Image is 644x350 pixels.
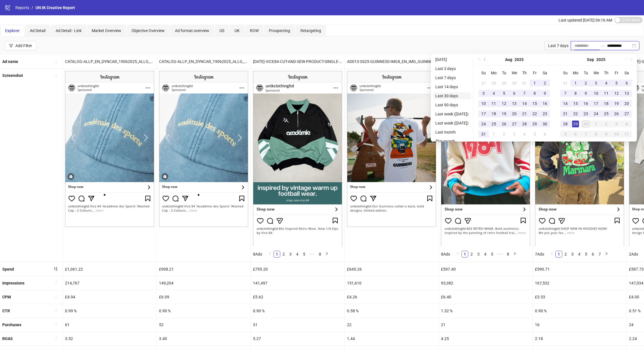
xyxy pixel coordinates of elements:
[433,138,471,145] li: This month
[521,90,528,97] div: 7
[611,119,622,129] td: 2025-10-03
[32,5,33,11] li: /
[530,78,540,88] td: 2025-08-01
[65,71,154,227] img: Screenshot 120226629577430356
[540,88,550,98] td: 2025-08-09
[323,251,330,258] button: right
[2,59,18,64] b: Ad name
[489,109,499,119] td: 2025-08-18
[605,252,608,255] span: right
[563,251,569,257] a: 2
[572,131,579,138] div: 6
[433,65,471,72] li: Last 3 days
[623,131,630,138] div: 11
[613,121,620,127] div: 3
[509,129,519,139] td: 2025-09-03
[540,129,550,139] td: 2025-09-06
[501,110,507,117] div: 19
[323,251,330,258] li: Next Page
[570,129,581,139] td: 2025-10-06
[159,71,248,227] img: Screenshot 120226630936760356
[347,71,436,227] img: Screenshot 120230076102700356
[495,251,505,258] li: Next 5 Pages
[2,73,23,78] b: Screenshot
[468,251,475,258] li: 2
[478,109,489,119] td: 2025-08-17
[478,68,489,78] th: Su
[501,121,507,127] div: 26
[433,92,471,99] li: Last 30 days
[591,98,601,109] td: 2025-09-17
[490,131,497,138] div: 1
[519,68,530,78] th: Th
[570,109,581,119] td: 2025-09-22
[521,131,528,138] div: 4
[267,251,273,258] button: left
[622,109,632,119] td: 2025-09-27
[593,90,599,97] div: 10
[281,251,287,257] a: 2
[622,78,632,88] td: 2025-09-06
[175,28,209,33] span: Ad format overview
[581,88,591,98] td: 2025-09-09
[562,90,569,97] div: 7
[5,28,20,33] span: Explorer
[591,109,601,119] td: 2025-09-24
[269,28,290,33] span: Prospecting
[490,100,497,107] div: 11
[489,78,499,88] td: 2025-07-28
[593,80,599,87] div: 3
[572,110,579,117] div: 22
[441,252,450,256] span: 8 Ads
[603,121,610,127] div: 2
[540,68,550,78] th: Sa
[56,28,81,33] span: Ad Detail - Link
[235,28,240,33] span: UK
[505,54,512,65] button: Choose a month
[540,119,550,129] td: 2025-08-30
[572,100,579,107] div: 15
[570,68,581,78] th: Mo
[519,98,530,109] td: 2025-08-14
[509,119,519,129] td: 2025-08-27
[603,251,610,258] li: Next Page
[280,251,287,258] li: 2
[530,68,540,78] th: Fr
[499,119,509,129] td: 2025-08-26
[499,68,509,78] th: Tu
[540,109,550,119] td: 2025-08-23
[490,90,497,97] div: 4
[613,100,620,107] div: 19
[501,131,507,138] div: 2
[54,281,58,285] span: sort-ascending
[583,251,589,257] a: 5
[521,100,528,107] div: 14
[9,44,13,48] span: filter
[501,80,507,87] div: 29
[549,251,555,258] li: Previous Page
[54,309,58,313] span: sort-ascending
[509,98,519,109] td: 2025-08-13
[511,251,518,258] button: right
[530,109,540,119] td: 2025-08-22
[511,121,518,127] div: 27
[593,131,599,138] div: 8
[603,131,610,138] div: 9
[601,98,611,109] td: 2025-09-18
[589,251,596,258] li: 6
[267,251,273,258] li: Previous Page
[611,129,622,139] td: 2025-10-10
[519,78,530,88] td: 2025-07-31
[54,295,58,299] span: sort-ascending
[345,55,438,68] div: AD013-SS25-GUINNESS-IMG8_EN_IMG_GUINNESS_CP_03062025_M_CC_SC24_None__ – Copy
[600,43,605,48] span: swap-right
[325,252,329,255] span: right
[531,131,538,138] div: 5
[582,121,589,127] div: 30
[499,98,509,109] td: 2025-08-12
[601,129,611,139] td: 2025-10-09
[591,129,601,139] td: 2025-10-08
[489,98,499,109] td: 2025-08-11
[433,56,471,63] li: [DATE]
